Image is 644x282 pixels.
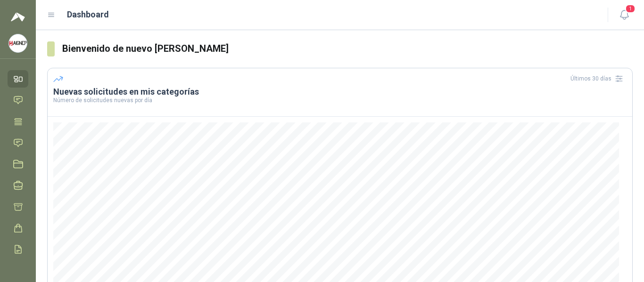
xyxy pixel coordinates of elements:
[9,34,27,52] img: Company Logo
[570,71,627,86] div: Últimos 30 días
[625,4,636,13] span: 1
[11,11,25,23] img: Logo peakr
[67,8,109,21] h1: Dashboard
[53,86,627,97] h3: Nuevas solicitudes en mis categorías
[616,7,633,24] button: 1
[62,41,633,56] h3: Bienvenido de nuevo [PERSON_NAME]
[53,97,627,103] p: Número de solicitudes nuevas por día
